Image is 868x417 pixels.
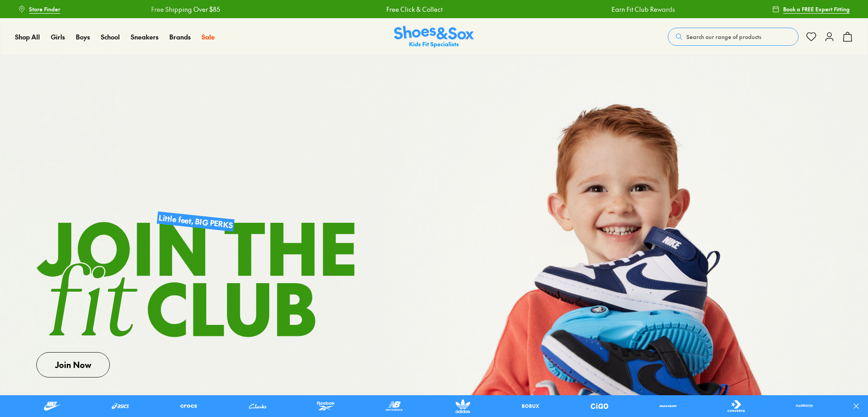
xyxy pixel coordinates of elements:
[101,32,120,42] a: School
[783,5,850,13] span: Book a FREE Expert Fitting
[131,32,158,42] a: Sneakers
[202,32,215,42] a: Sale
[772,1,850,17] a: Book a FREE Expert Fitting
[18,1,60,17] a: Store Finder
[169,32,191,42] a: Brands
[611,5,675,14] a: Earn Fit Club Rewards
[151,5,220,14] a: Free Shipping Over $85
[15,32,40,42] a: Shop All
[668,28,799,46] button: Search our range of products
[76,32,90,42] a: Boys
[394,26,474,48] img: SNS_Logo_Responsive.svg
[386,5,442,14] a: Free Click & Collect
[36,352,110,378] a: Join Now
[394,26,474,48] a: Shoes & Sox
[686,33,761,41] span: Search our range of products
[29,5,60,13] span: Store Finder
[51,32,65,42] a: Girls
